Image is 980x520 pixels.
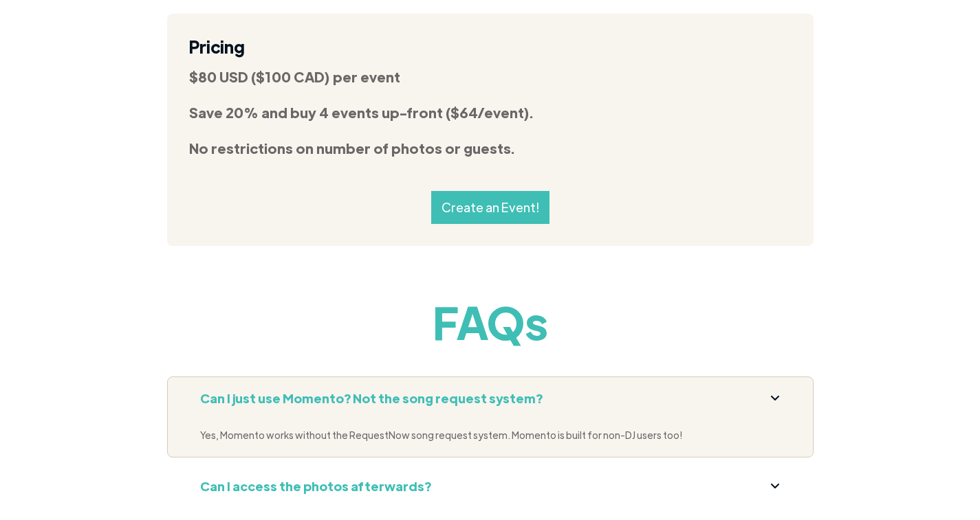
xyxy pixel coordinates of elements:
strong: Pricing [189,36,245,57]
strong: Can I access the photos afterwards? [200,478,431,494]
strong: $80 USD ($100 CAD) per event Save 20% and buy 4 events up-front ($64/event). ‍ No restrictions on... [189,68,533,157]
h1: FAQs [167,294,814,349]
a: Create an Event! [431,191,549,224]
strong: Can I just use Momento? Not the song request system? [200,390,543,406]
iframe: LiveChat chat widget [710,30,980,520]
p: Yes, Momento works without the RequestNow song request system. Momento is built for non-DJ users ... [200,427,781,443]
